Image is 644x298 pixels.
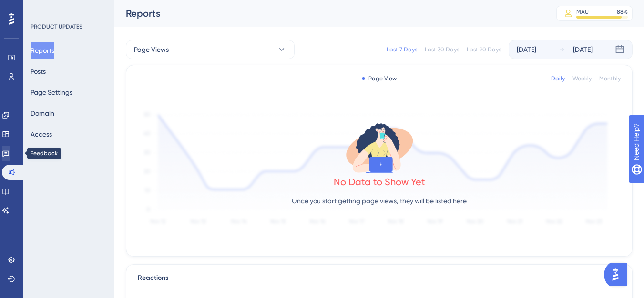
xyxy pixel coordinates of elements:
[134,44,169,55] span: Page Views
[362,75,397,82] div: Page View
[22,2,60,14] span: Need Help?
[425,46,459,53] div: Last 30 Days
[31,42,54,59] button: Reports
[573,44,593,55] div: [DATE]
[617,8,628,16] div: 88 %
[467,46,501,53] div: Last 90 Days
[31,23,82,30] div: PRODUCT UPDATES
[604,260,633,289] iframe: UserGuiding AI Assistant Launcher
[126,7,532,20] div: Reports
[551,75,565,82] div: Daily
[572,75,592,82] div: Weekly
[31,84,72,101] button: Page Settings
[138,272,621,284] div: Reactions
[576,8,589,16] div: MAU
[126,40,295,59] button: Page Views
[292,195,467,207] p: Once you start getting page views, they will be listed here
[517,44,536,55] div: [DATE]
[31,63,46,80] button: Posts
[334,175,425,189] div: No Data to Show Yet
[31,126,52,143] button: Access
[31,105,54,122] button: Domain
[599,75,621,82] div: Monthly
[387,46,417,53] div: Last 7 Days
